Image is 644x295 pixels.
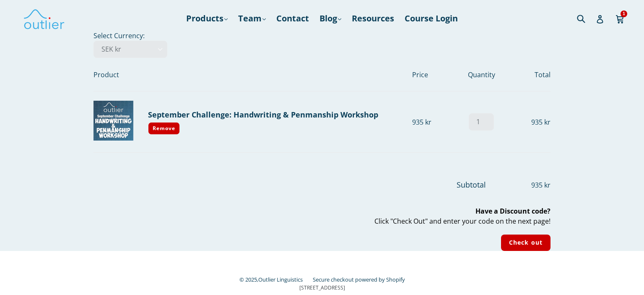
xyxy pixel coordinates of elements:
div: Select Currency: [70,31,574,251]
small: © 2025, [239,276,311,283]
a: Course Login [400,11,462,26]
span: 935 kr [488,180,551,190]
img: Outlier Linguistics [23,6,65,31]
p: Click "Check Out" and enter your code on the next page! [93,206,551,227]
a: Resources [348,11,398,26]
input: Check out [501,235,551,251]
p: [STREET_ADDRESS] [93,284,551,292]
th: Product [93,58,412,91]
input: Search [575,10,598,27]
a: Secure checkout powered by Shopify [313,276,405,283]
b: Have a Discount code? [475,207,551,216]
th: Quantity [453,58,510,91]
a: Outlier Linguistics [258,276,303,283]
span: Subtotal [457,180,486,190]
a: 1 [615,9,625,28]
th: Price [412,58,453,91]
th: Total [510,58,551,91]
div: 935 kr [412,117,453,127]
a: Team [234,11,270,26]
a: Remove [148,122,180,135]
span: 1 [621,10,627,17]
a: Blog [315,11,345,26]
img: September Challenge: Handwriting & Penmanship Workshop [93,101,133,141]
a: Products [182,11,232,26]
a: September Challenge: Handwriting & Penmanship Workshop [148,110,378,120]
a: Contact [272,11,313,26]
div: 935 kr [510,117,551,127]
